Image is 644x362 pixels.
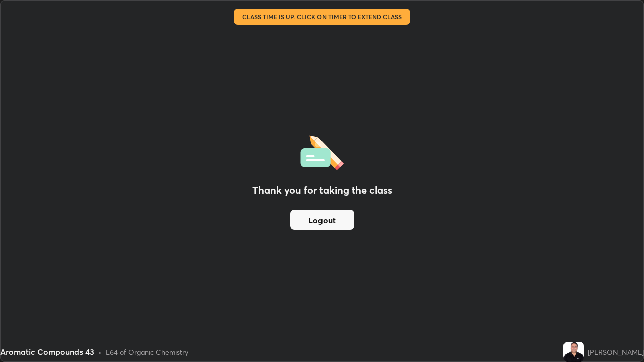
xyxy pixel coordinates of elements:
div: [PERSON_NAME] [588,347,644,357]
div: • [98,347,102,357]
h2: Thank you for taking the class [252,183,392,198]
img: 215bafacb3b8478da4d7c369939e23a8.jpg [563,342,584,362]
button: Logout [290,210,354,230]
img: offlineFeedback.1438e8b3.svg [300,132,344,170]
div: L64 of Organic Chemistry [106,347,188,357]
